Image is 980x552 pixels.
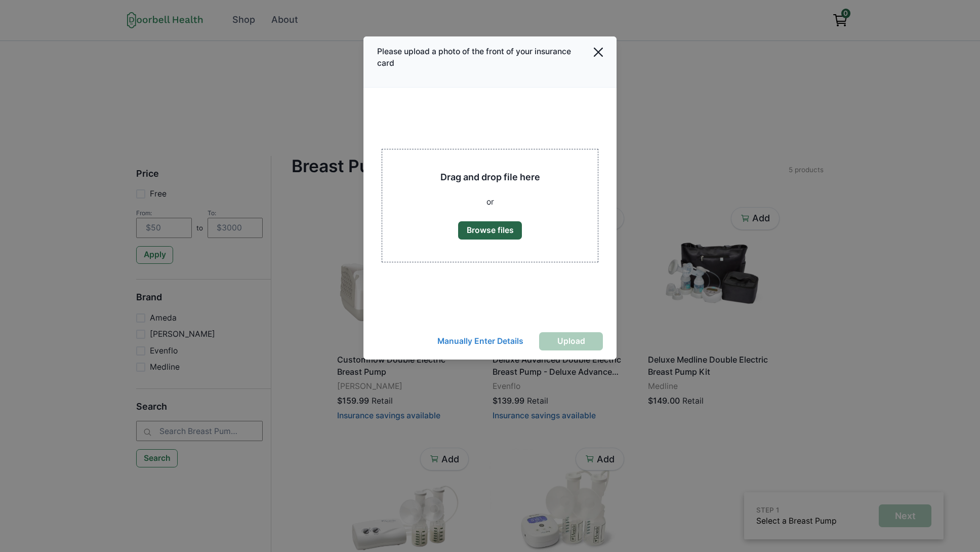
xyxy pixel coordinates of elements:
[428,332,533,350] button: Manually Enter Details
[440,172,540,183] h2: Drag and drop file here
[363,36,617,88] header: Please upload a photo of the front of your insurance card
[458,221,522,240] button: Browse files
[486,196,494,208] p: or
[539,332,603,350] button: Upload
[587,41,610,64] button: Close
